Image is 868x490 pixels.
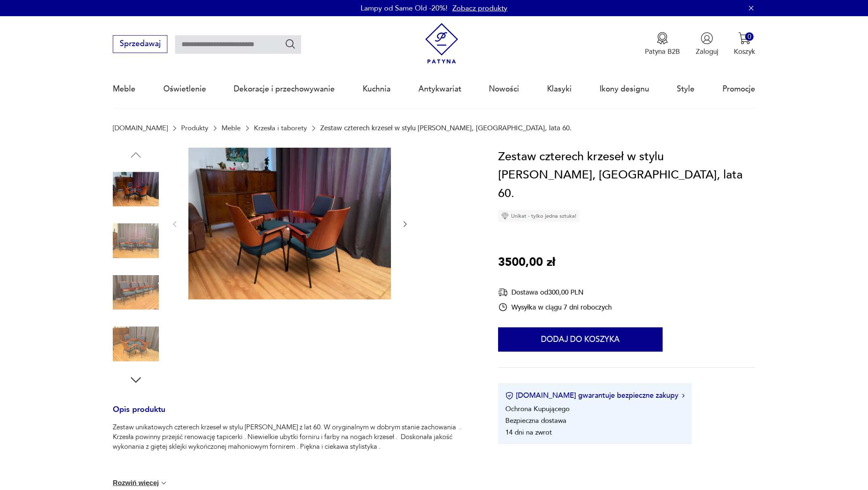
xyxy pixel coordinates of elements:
[498,287,612,297] div: Dostawa od 300,00 PLN
[285,38,296,50] button: Szukaj
[361,3,448,13] p: Lampy od Same Old -20%!
[113,269,159,316] img: Zdjęcie produktu Zestaw czterech krzeseł w stylu Hanno Von Gustedta, Austria, lata 60.
[645,32,680,56] button: Patyna B2B
[738,32,751,45] img: Ikona koszyka
[505,390,684,401] button: [DOMAIN_NAME] gwarantuje bezpieczne zakupy
[645,47,680,56] p: Patyna B2B
[113,407,475,423] h3: Opis produktu
[452,3,507,13] a: Zobacz produkty
[113,70,135,108] a: Meble
[113,479,168,487] button: Rozwiń więcej
[222,124,241,132] a: Meble
[505,404,570,414] li: Ochrona Kupującego
[677,70,695,108] a: Style
[113,41,167,48] a: Sprzedawaj
[163,70,206,108] a: Oświetlenie
[734,32,755,56] button: 0Koszyk
[113,166,159,212] img: Zdjęcie produktu Zestaw czterech krzeseł w stylu Hanno Von Gustedta, Austria, lata 60.
[113,124,168,132] a: [DOMAIN_NAME]
[656,32,669,45] img: Ikona medalu
[501,212,509,220] img: Ikona diamentu
[547,70,572,108] a: Klasyki
[113,35,167,53] button: Sprzedawaj
[505,428,552,437] li: 14 dni na zwrot
[181,124,208,132] a: Produkty
[498,148,755,203] h1: Zestaw czterech krzeseł w stylu [PERSON_NAME], [GEOGRAPHIC_DATA], lata 60.
[498,253,555,272] p: 3500,00 zł
[363,70,391,108] a: Kuchnia
[234,70,335,108] a: Dekoracje i przechowywanie
[701,32,713,45] img: Ikonka użytkownika
[505,392,513,400] img: Ikona certyfikatu
[696,32,718,56] button: Zaloguj
[645,32,680,56] a: Ikona medaluPatyna B2B
[188,148,391,300] img: Zdjęcie produktu Zestaw czterech krzeseł w stylu Hanno Von Gustedta, Austria, lata 60.
[254,124,307,132] a: Krzesła i taborety
[421,23,462,64] img: Patyna - sklep z meblami i dekoracjami vintage
[498,287,508,297] img: Ikona dostawy
[113,218,159,264] img: Zdjęcie produktu Zestaw czterech krzeseł w stylu Hanno Von Gustedta, Austria, lata 60.
[682,394,684,398] img: Ikona strzałki w prawo
[745,32,754,41] div: 0
[489,70,519,108] a: Nowości
[600,70,649,108] a: Ikony designu
[498,302,612,312] div: Wysyłka w ciągu 7 dni roboczych
[505,416,566,425] li: Bezpieczna dostawa
[734,47,755,56] p: Koszyk
[160,479,168,487] img: chevron down
[498,210,580,222] div: Unikat - tylko jedna sztuka!
[696,47,718,56] p: Zaloguj
[320,124,572,132] p: Zestaw czterech krzeseł w stylu [PERSON_NAME], [GEOGRAPHIC_DATA], lata 60.
[498,327,663,352] button: Dodaj do koszyka
[113,321,159,367] img: Zdjęcie produktu Zestaw czterech krzeseł w stylu Hanno Von Gustedta, Austria, lata 60.
[113,422,475,452] p: Zestaw unikatowych czterech krzeseł w stylu [PERSON_NAME] z lat 60. W oryginalnym w dobrym stanie...
[418,70,461,108] a: Antykwariat
[722,70,755,108] a: Promocje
